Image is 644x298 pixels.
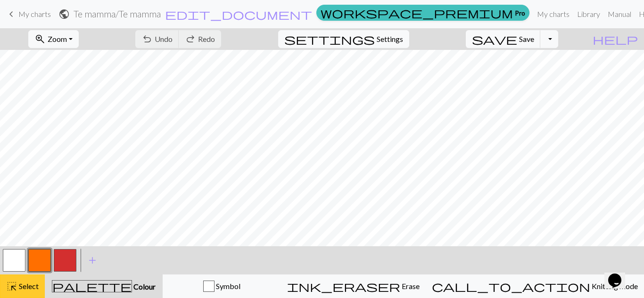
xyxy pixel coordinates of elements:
a: Manual [604,5,635,24]
span: keyboard_arrow_left [6,8,17,21]
button: Erase [281,274,426,298]
span: save [472,32,517,46]
i: Settings [284,33,375,45]
span: public [58,8,70,21]
span: Save [519,34,534,43]
button: Knitting mode [426,274,644,298]
span: highlight_alt [6,280,17,293]
span: ink_eraser [287,280,400,293]
button: Symbol [163,274,281,298]
span: add [87,254,98,267]
span: call_to_action [432,280,590,293]
span: Select [17,282,39,290]
button: Save [466,30,541,48]
span: edit_document [165,8,312,21]
span: My charts [18,9,51,18]
span: zoom_in [34,32,46,46]
span: palette [52,280,132,293]
button: Colour [45,274,163,298]
span: help [593,32,638,46]
a: Pro [316,5,529,21]
span: Colour [132,282,156,291]
h2: Te mamma / Te mamma [74,8,161,19]
a: My charts [6,6,51,22]
button: Zoom [28,30,79,48]
iframe: chat widget [604,260,635,289]
span: Knitting mode [590,282,638,290]
span: settings [284,32,375,46]
span: Zoom [48,34,67,43]
span: Erase [400,282,420,290]
a: Library [573,5,604,24]
span: Settings [377,33,403,45]
span: workspace_premium [321,6,513,19]
button: SettingsSettings [278,30,409,48]
span: Symbol [215,282,240,290]
a: My charts [533,5,573,24]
